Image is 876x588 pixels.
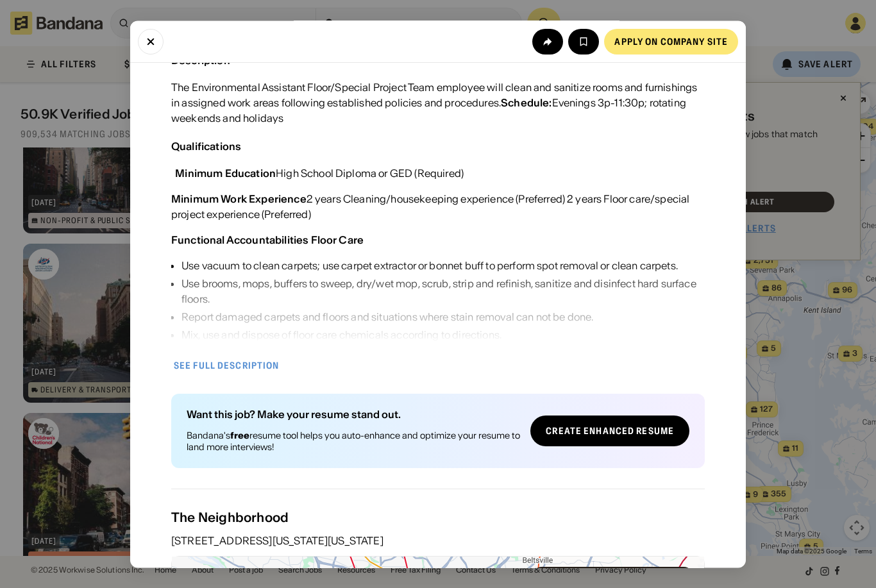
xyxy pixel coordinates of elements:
div: Want this job? Make your resume stand out. [187,409,520,419]
div: The Environmental Assistant Floor/Special Project Team employee will clean and sanitize rooms and... [171,80,705,126]
div: [STREET_ADDRESS][US_STATE][US_STATE] [171,535,705,546]
div: Create Enhanced Resume [546,426,674,435]
b: free [230,430,249,441]
div: Report damaged carpets and floors and situations where stain removal can not be done. [181,309,705,324]
div: Functional Accountabilities [171,233,308,246]
div: Floor Care [311,233,364,246]
div: Mix, use and dispose of floor care chemicals according to directions. [181,327,705,342]
div: Apply on company site [614,37,728,46]
div: Bandana's resume tool helps you auto-enhance and optimize your resume to land more interviews! [187,430,520,453]
div: The Neighborhood [171,510,705,525]
div: Schedule: [501,96,552,109]
div: Minimum Work Experience [171,192,307,205]
div: Minimum Education [175,167,276,180]
div: High School Diploma or GED (Required) [171,165,464,181]
div: 2 years Cleaning/housekeeping experience (Preferred) 2 years Floor care/special project experienc... [171,191,705,222]
div: See full description [174,361,279,370]
div: Use brooms, mops, buffers to sweep, dry/wet mop, scrub, strip and refinish, sanitize and disinfec... [181,276,705,307]
div: Use vacuum to clean carpets; use carpet extractor or bonnet buff to perform spot removal or clean... [181,258,705,273]
div: Qualifications [171,140,241,153]
button: Close [138,28,164,54]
